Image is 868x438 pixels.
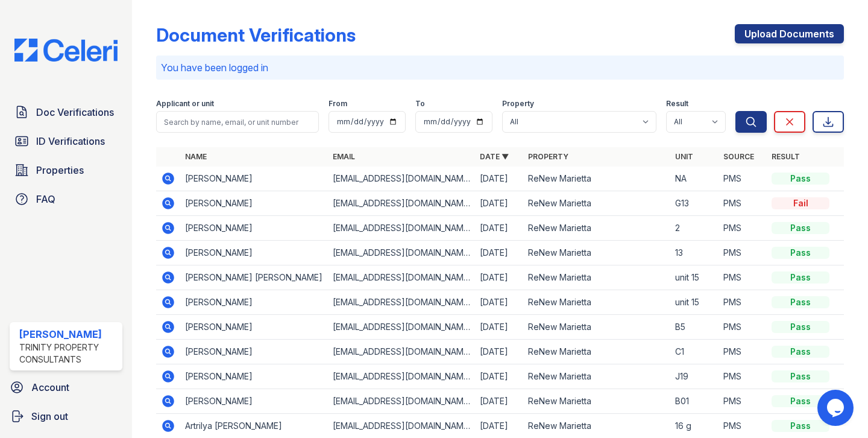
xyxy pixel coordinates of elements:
td: [EMAIL_ADDRESS][DOMAIN_NAME] [328,340,475,364]
td: G13 [670,191,719,216]
td: B01 [670,389,719,414]
td: unit 15 [670,265,719,290]
td: [EMAIL_ADDRESS][DOMAIN_NAME] [328,290,475,315]
td: PMS [719,167,767,191]
td: [DATE] [475,290,523,315]
span: ID Verifications [36,134,105,148]
label: Result [666,99,688,109]
td: [DATE] [475,315,523,340]
td: ReNew Marietta [523,315,670,340]
td: PMS [719,364,767,389]
div: Pass [772,395,829,407]
td: ReNew Marietta [523,191,670,216]
label: From [329,99,347,109]
a: Email [333,152,355,161]
a: Result [772,152,800,161]
label: To [415,99,425,109]
div: Pass [772,321,829,333]
td: [EMAIL_ADDRESS][DOMAIN_NAME] [328,389,475,414]
div: Pass [772,346,829,358]
td: PMS [719,216,767,241]
p: You have been logged in [161,60,839,75]
td: NA [670,167,719,191]
td: [DATE] [475,265,523,290]
td: [PERSON_NAME] [180,340,327,364]
div: [PERSON_NAME] [19,327,118,341]
td: [PERSON_NAME] [180,389,327,414]
td: unit 15 [670,290,719,315]
div: Trinity Property Consultants [19,341,118,366]
td: J19 [670,364,719,389]
td: [PERSON_NAME] [180,191,327,216]
img: CE_Logo_Blue-a8612792a0a2168367f1c8372b55b34899dd931a85d93a1a3d3e32e68fde9ad4.png [5,39,127,62]
div: Document Verifications [156,24,356,46]
td: 13 [670,241,719,265]
td: [EMAIL_ADDRESS][DOMAIN_NAME] [328,216,475,241]
td: ReNew Marietta [523,389,670,414]
label: Applicant or unit [156,99,214,109]
td: [DATE] [475,340,523,364]
td: PMS [719,389,767,414]
div: Pass [772,173,829,185]
td: [EMAIL_ADDRESS][DOMAIN_NAME] [328,191,475,216]
div: Pass [772,271,829,284]
td: 2 [670,216,719,241]
a: Account [5,375,127,399]
td: PMS [719,340,767,364]
td: [PERSON_NAME] [PERSON_NAME] [180,265,327,290]
iframe: chat widget [817,390,856,426]
td: PMS [719,241,767,265]
td: ReNew Marietta [523,241,670,265]
a: Upload Documents [735,24,844,43]
div: Pass [772,296,829,308]
td: PMS [719,315,767,340]
td: [DATE] [475,191,523,216]
td: [PERSON_NAME] [180,315,327,340]
input: Search by name, email, or unit number [156,111,319,133]
a: FAQ [10,187,122,211]
td: [PERSON_NAME] [180,167,327,191]
span: Properties [36,163,84,177]
a: Name [185,152,207,161]
button: Sign out [5,404,127,428]
td: ReNew Marietta [523,364,670,389]
a: Unit [675,152,693,161]
td: ReNew Marietta [523,290,670,315]
span: Doc Verifications [36,105,114,119]
div: Pass [772,420,829,432]
td: ReNew Marietta [523,340,670,364]
a: Source [723,152,754,161]
td: PMS [719,191,767,216]
td: [EMAIL_ADDRESS][DOMAIN_NAME] [328,167,475,191]
div: Pass [772,222,829,234]
td: [DATE] [475,216,523,241]
a: Properties [10,158,122,182]
a: Doc Verifications [10,100,122,124]
a: Date ▼ [480,152,509,161]
td: C1 [670,340,719,364]
div: Fail [772,197,829,209]
span: Account [31,380,69,395]
td: [DATE] [475,167,523,191]
td: ReNew Marietta [523,216,670,241]
td: [DATE] [475,364,523,389]
td: [DATE] [475,389,523,414]
a: ID Verifications [10,129,122,153]
div: Pass [772,370,829,382]
td: [PERSON_NAME] [180,241,327,265]
td: [EMAIL_ADDRESS][DOMAIN_NAME] [328,265,475,290]
td: [EMAIL_ADDRESS][DOMAIN_NAME] [328,241,475,265]
span: Sign out [31,409,68,424]
span: FAQ [36,192,55,206]
td: PMS [719,290,767,315]
td: ReNew Marietta [523,265,670,290]
a: Property [528,152,568,161]
td: PMS [719,265,767,290]
td: [DATE] [475,241,523,265]
td: [EMAIL_ADDRESS][DOMAIN_NAME] [328,364,475,389]
td: [EMAIL_ADDRESS][DOMAIN_NAME] [328,315,475,340]
td: [PERSON_NAME] [180,290,327,315]
td: ReNew Marietta [523,167,670,191]
label: Property [502,99,534,109]
td: B5 [670,315,719,340]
